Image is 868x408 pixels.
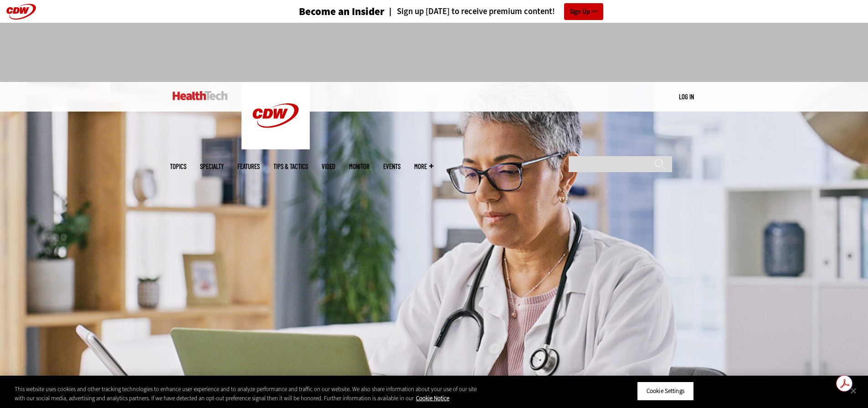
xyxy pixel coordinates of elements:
[170,163,186,170] span: Topics
[200,163,224,170] span: Specialty
[383,163,401,170] a: Events
[299,6,385,17] h3: Become an Insider
[679,92,694,101] a: Log in
[564,3,603,20] a: Sign Up
[416,394,449,402] a: More information about your privacy
[268,32,600,73] iframe: advertisement
[349,163,370,170] a: MonITor
[322,163,335,170] a: Video
[414,163,433,170] span: More
[385,7,555,16] a: Sign up [DATE] to receive premium content!
[637,382,694,401] button: Cookie Settings
[273,163,308,170] a: Tips & Tactics
[237,163,260,170] a: Features
[173,91,228,100] img: Home
[265,6,385,17] a: Become an Insider
[15,385,478,403] div: This website uses cookies and other tracking technologies to enhance user experience and to analy...
[241,142,310,152] a: CDW
[679,92,694,102] div: User menu
[241,82,310,149] img: Home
